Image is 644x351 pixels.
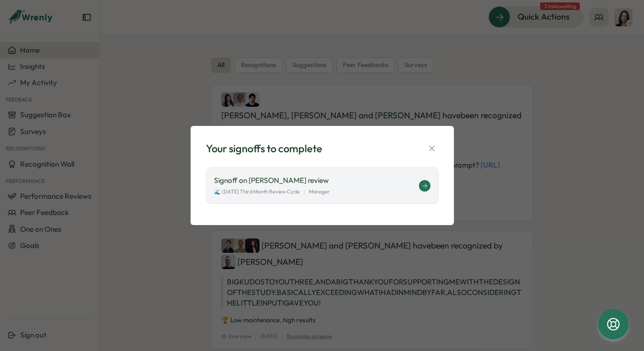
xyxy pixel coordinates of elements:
p: Manager [309,188,330,196]
div: Your signoffs to complete [206,141,322,156]
p: | [304,188,305,196]
p: 🌊 [DATE] Third Month Review Cycle [214,188,300,196]
p: Signoff on [PERSON_NAME] review [214,175,419,186]
a: Signoff on [PERSON_NAME] review🌊 [DATE] Third Month Review Cycle|Manager [206,167,439,204]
